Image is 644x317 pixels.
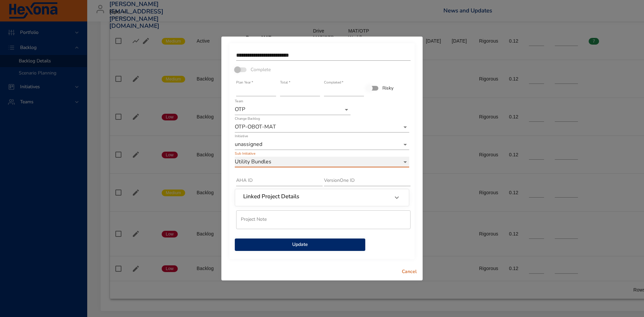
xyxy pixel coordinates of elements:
div: OTP [235,104,351,115]
div: Utility Bundles [235,157,409,167]
span: Risky [382,85,393,92]
button: Update [235,239,365,251]
div: Linked Project Details [235,189,409,206]
label: Change Backlog [235,117,260,120]
button: Cancel [398,266,420,278]
span: Complete [251,66,271,73]
label: Team [235,99,243,103]
label: Completed [324,81,343,84]
div: unassigned [235,139,409,150]
span: Cancel [401,268,417,276]
label: Sub Initiative [235,152,255,155]
span: Update [240,241,360,249]
div: OTP-OBOT-MAT [235,122,409,133]
label: Total [280,81,290,84]
label: Plan Year [236,81,253,84]
label: Initiative [235,134,248,138]
h6: Linked Project Details [243,193,299,200]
